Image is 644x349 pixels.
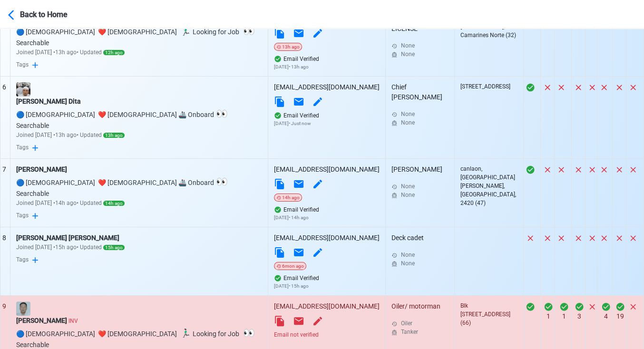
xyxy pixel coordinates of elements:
[274,111,380,120] div: Email Verified
[16,330,257,349] span: gender
[16,199,262,207] div: Joined [DATE] • 14h ago • Updated
[574,311,585,321] div: 3
[16,111,230,129] span: Searchable
[401,259,449,268] div: None
[0,76,10,158] td: 6
[216,108,228,119] span: 👀
[274,194,302,202] div: 14h ago
[16,179,230,197] span: gender
[103,245,125,250] span: 15h ago
[68,318,78,324] span: INV
[274,233,380,243] div: [EMAIL_ADDRESS][DOMAIN_NAME]
[178,330,239,338] span: Looking for Job
[16,143,262,153] div: Tags
[216,176,228,187] span: 👀
[16,211,262,221] div: Tags
[16,179,230,197] span: Searchable
[16,111,230,129] span: gender
[178,179,214,186] span: 🚢 Onboard
[103,133,125,138] span: 13h ago
[274,282,380,290] p: [DATE] • 15h ago
[0,227,10,295] td: 8
[0,8,10,76] td: 5
[274,55,380,63] div: Email Verified
[543,311,554,321] div: 1
[274,120,380,127] p: [DATE] • Just now
[401,182,449,191] div: None
[391,82,449,127] div: Chief [PERSON_NAME]
[615,311,626,321] div: 19
[16,48,262,57] div: Joined [DATE] • 13h ago • Updated
[16,243,262,252] div: Joined [DATE] • 15h ago • Updated
[401,118,449,127] div: None
[391,14,449,58] div: Oiler with OIC LICENSE
[460,301,517,327] div: Blk [STREET_ADDRESS] (66)
[556,311,571,321] div: 1
[274,205,380,214] div: Email Verified
[180,328,191,338] span: 🏃🏻‍♂️
[274,82,380,92] div: [EMAIL_ADDRESS][DOMAIN_NAME]
[274,214,380,221] p: [DATE] • 14h ago
[274,330,380,339] div: Email not verified
[274,262,306,270] div: 6mon ago
[274,274,380,282] div: Email Verified
[460,82,517,91] div: [STREET_ADDRESS]
[243,327,255,339] span: 👀
[16,255,262,265] div: Tags
[401,328,449,336] div: Tanker
[599,311,612,321] div: 4
[401,191,449,199] div: None
[401,319,449,328] div: Oiler
[391,165,449,199] div: [PERSON_NAME]
[401,110,449,118] div: None
[16,131,262,139] div: Joined [DATE] • 13h ago • Updated
[274,301,380,311] div: [EMAIL_ADDRESS][DOMAIN_NAME]
[16,330,257,349] span: Searchable
[178,111,214,118] span: 🚢 Onboard
[16,60,262,70] div: Tags
[16,316,262,326] div: [PERSON_NAME]
[16,28,257,47] span: Searchable
[178,28,239,36] span: Looking for Job
[391,233,449,268] div: Deck cadet
[274,63,380,70] p: [DATE] • 13h ago
[103,50,125,55] span: 12h ago
[16,165,262,174] div: [PERSON_NAME]
[16,28,257,47] span: gender
[20,7,91,20] div: Back to Home
[401,251,449,259] div: None
[460,165,517,207] div: canlaon, [GEOGRAPHIC_DATA][PERSON_NAME], [GEOGRAPHIC_DATA], 2420 (47)
[180,26,191,36] span: 🏃🏻‍♂️
[16,97,262,107] div: [PERSON_NAME] Dita
[401,41,449,50] div: None
[16,233,262,243] div: [PERSON_NAME] [PERSON_NAME]
[0,158,10,227] td: 7
[103,201,125,206] span: 14h ago
[401,50,449,58] div: None
[8,3,92,25] button: Back to Home
[274,165,380,174] div: [EMAIL_ADDRESS][DOMAIN_NAME]
[391,301,449,336] div: Oiler/ motorman
[274,43,302,51] div: 13h ago
[243,25,255,37] span: 👀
